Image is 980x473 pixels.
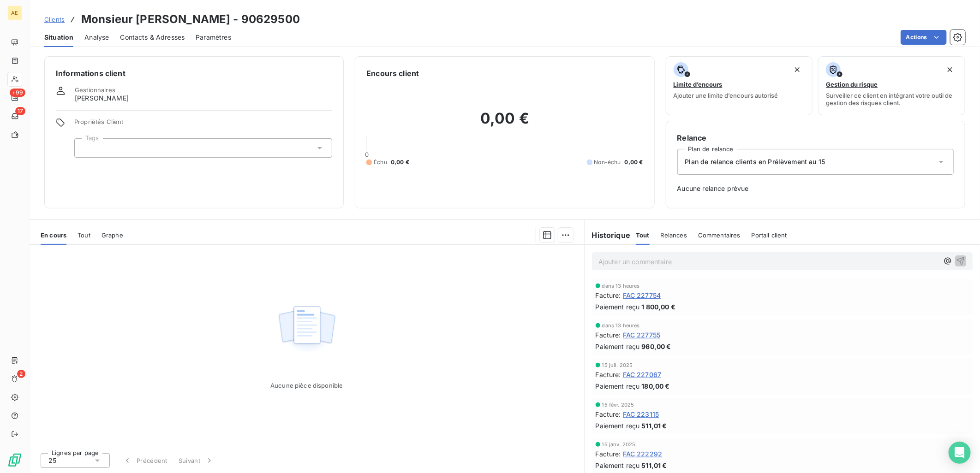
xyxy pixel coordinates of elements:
span: Facture : [596,290,621,300]
span: Situation [44,33,73,42]
span: Paiement reçu [596,302,640,312]
span: 1 800,00 € [642,302,676,312]
span: Facture : [596,449,621,459]
span: [PERSON_NAME] [75,94,129,103]
span: 511,01 € [642,421,667,431]
span: Graphe [102,231,123,239]
span: Facture : [596,330,621,340]
span: 15 févr. 2025 [602,402,634,408]
span: En cours [41,231,66,239]
span: Paiement reçu [596,381,640,391]
span: Non-échu [594,158,621,166]
span: +99 [10,89,25,97]
span: FAC 227755 [623,330,661,340]
span: Échu [374,158,387,166]
span: 960,00 € [642,342,671,351]
span: 0,00 € [391,158,409,166]
span: 17 [15,107,25,115]
span: Portail client [752,231,787,239]
span: 511,01 € [642,461,667,470]
span: Clients [44,16,65,23]
button: Limite d’encoursAjouter une limite d’encours autorisé [666,56,813,115]
h6: Informations client [56,68,332,79]
span: Paiement reçu [596,421,640,431]
a: 17 [7,109,22,124]
span: Commentaires [698,231,741,239]
img: Empty state [277,301,336,358]
span: Contacts & Adresses [120,33,185,42]
a: +99 [7,90,22,105]
span: Ajouter une limite d’encours autorisé [674,92,778,99]
span: Tout [78,231,90,239]
span: Tout [636,231,650,239]
span: FAC 227067 [623,370,662,379]
span: Aucune relance prévue [677,184,954,193]
span: FAC 222292 [623,449,663,459]
h3: Monsieur [PERSON_NAME] - 90629500 [81,11,300,28]
span: Surveiller ce client en intégrant votre outil de gestion des risques client. [826,92,957,106]
h6: Relance [677,132,954,143]
span: 15 janv. 2025 [602,442,636,447]
span: Facture : [596,370,621,379]
button: Gestion du risqueSurveiller ce client en intégrant votre outil de gestion des risques client. [818,56,965,115]
span: 180,00 € [642,381,670,391]
span: Paiement reçu [596,461,640,470]
button: Précédent [117,451,173,470]
span: FAC 227754 [623,290,661,300]
img: Logo LeanPay [7,453,22,467]
span: Propriétés Client [74,118,332,131]
div: AE [7,6,22,20]
span: Plan de relance clients en Prélèvement au 15 [685,157,825,166]
div: Open Intercom Messenger [949,442,971,464]
span: 0 [365,151,369,158]
span: FAC 223115 [623,409,659,419]
button: Actions [901,30,947,45]
span: Facture : [596,409,621,419]
span: Gestionnaires [75,86,115,94]
span: 0,00 € [625,158,643,166]
h6: Encours client [366,68,419,79]
span: Paiement reçu [596,342,640,351]
span: 25 [48,456,56,465]
span: Paramètres [196,33,231,42]
span: dans 13 heures [602,283,640,289]
span: Aucune pièce disponible [270,382,343,389]
span: Relances [661,231,687,239]
a: Clients [44,15,65,24]
span: 15 juil. 2025 [602,362,633,368]
span: Analyse [84,33,109,42]
span: Limite d’encours [674,81,723,88]
h2: 0,00 € [366,109,643,137]
span: Gestion du risque [826,81,878,88]
span: 2 [17,370,25,378]
input: Ajouter une valeur [82,144,90,152]
button: Suivant [173,451,220,470]
span: dans 13 heures [602,323,640,328]
h6: Historique [585,230,631,241]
